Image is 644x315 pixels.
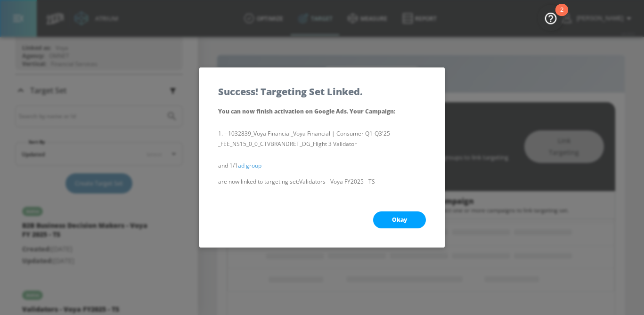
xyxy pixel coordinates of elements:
h5: Success! Targeting Set Linked. [218,87,363,97]
button: Okay [373,211,426,228]
p: You can now finish activation on Google Ads. Your Campaign : [218,106,426,117]
p: are now linked to targeting set: Validators - Voya FY2025 - TS [218,177,426,187]
p: and 1/1 [218,161,426,171]
span: Okay [392,216,407,224]
li: --1032839_Voya Financial_Voya Financial | Consumer Q1-Q3'25 _FEE_NS15_0_0_CTVBRANDRET_DG_Flight 3... [218,129,426,149]
div: 2 [560,10,563,22]
a: ad group [238,162,261,170]
button: Open Resource Center, 2 new notifications [538,5,564,31]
